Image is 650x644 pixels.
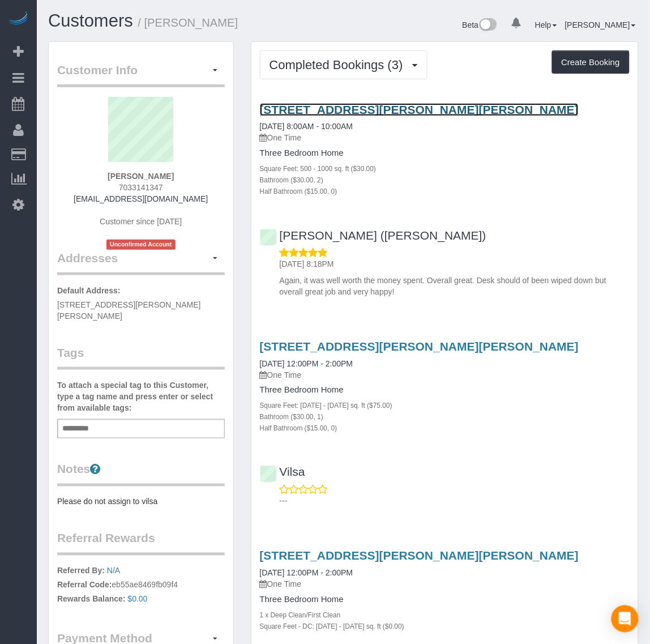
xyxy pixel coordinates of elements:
[260,103,579,116] a: [STREET_ADDRESS][PERSON_NAME][PERSON_NAME]
[260,549,579,562] a: [STREET_ADDRESS][PERSON_NAME][PERSON_NAME]
[260,385,630,395] h4: Three Bedroom Home
[260,413,323,421] small: Bathroom ($30.00, 1)
[57,461,225,487] legend: Notes
[260,50,427,79] button: Completed Bookings (3)
[57,565,225,608] p: eb55ae8469fb09f4
[260,187,337,195] small: Half Bathroom ($15.00, 0)
[57,379,225,413] label: To attach a special tag to this Customer, type a tag name and press enter or select from availabl...
[478,18,497,33] img: New interface
[463,20,498,29] a: Beta
[7,11,29,27] img: Automaid Logo
[74,194,208,203] a: [EMAIL_ADDRESS][DOMAIN_NAME]
[535,20,557,29] a: Help
[260,402,392,410] small: Square Feet: [DATE] - [DATE] sq. ft ($75.00)
[260,623,404,631] small: Square Feet - DC: [DATE] - [DATE] sq. ft ($0.00)
[260,122,353,131] a: [DATE] 8:00AM - 10:00AM
[260,579,630,590] p: One Time
[260,148,630,158] h4: Three Bedroom Home
[280,258,630,270] p: [DATE] 8:18PM
[280,275,630,297] p: Again, it was well worth the money spent. Overall great. Desk should of been wiped down but overa...
[57,579,112,591] label: Referral Code:
[260,359,353,368] a: [DATE] 12:00PM - 2:00PM
[57,565,105,577] label: Referred By:
[270,58,409,72] span: Completed Bookings (3)
[106,240,176,249] span: Unconfirmed Account
[260,424,337,432] small: Half Bathroom ($15.00, 0)
[138,16,238,29] small: / [PERSON_NAME]
[57,344,225,370] legend: Tags
[57,496,225,507] pre: Please do not assign to vilsa
[260,466,305,479] a: Vilsa
[119,183,163,192] span: 7033141347
[48,11,133,31] a: Customers
[57,62,225,87] legend: Customer Info
[565,20,636,29] a: [PERSON_NAME]
[57,285,121,296] label: Default Address:
[260,569,353,578] a: [DATE] 12:00PM - 2:00PM
[260,229,486,242] a: [PERSON_NAME] ([PERSON_NAME])
[100,217,182,226] span: Customer since [DATE]
[260,132,630,143] p: One Time
[57,300,201,321] span: [STREET_ADDRESS][PERSON_NAME][PERSON_NAME]
[260,595,630,605] h4: Three Bedroom Home
[57,530,225,556] legend: Referral Rewards
[280,496,630,507] p: ---
[611,605,639,633] div: Open Intercom Messenger
[552,50,630,74] button: Create Booking
[260,176,323,184] small: Bathroom ($30.00, 2)
[260,340,579,353] a: [STREET_ADDRESS][PERSON_NAME][PERSON_NAME]
[260,369,630,381] p: One Time
[260,165,377,173] small: Square Feet: 500 - 1000 sq. ft ($30.00)
[57,594,126,605] label: Rewards Balance:
[260,612,341,620] small: 1 x Deep Clean/First Clean
[108,172,174,181] strong: [PERSON_NAME]
[107,566,120,575] a: N/A
[128,595,148,604] a: $0.00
